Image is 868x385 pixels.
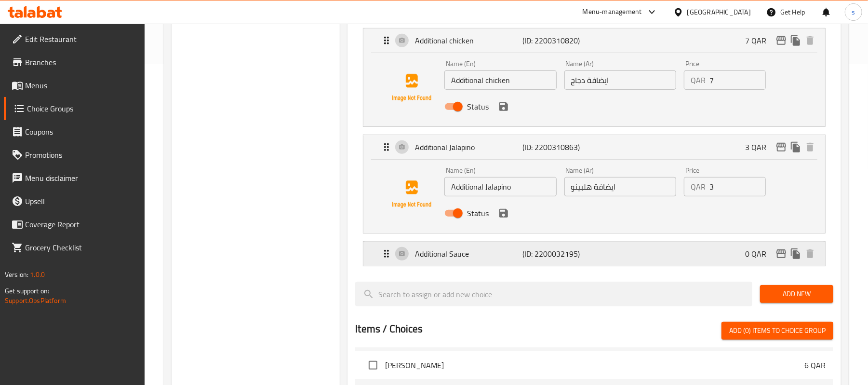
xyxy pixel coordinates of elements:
[4,120,145,143] a: Coupons
[788,247,803,261] button: duplicate
[745,248,774,260] p: 0 QAR
[745,141,774,153] p: 3 QAR
[745,35,774,46] p: 7 QAR
[768,288,826,300] span: Add New
[721,322,833,340] button: Add (0) items to choice group
[774,247,788,261] button: edit
[467,207,489,219] span: Status
[415,248,522,260] p: Additional Sauce
[760,285,833,303] button: Add New
[25,242,137,253] span: Grocery Checklist
[774,33,788,48] button: edit
[381,57,442,119] img: Additional chicken
[27,103,137,114] span: Choice Groups
[709,70,766,90] input: Please enter price
[444,177,556,196] input: Enter name En
[496,206,511,220] button: save
[691,74,706,86] p: QAR
[467,101,489,112] span: Status
[4,51,145,74] a: Branches
[30,268,45,281] span: 1.0.0
[355,24,833,131] li: ExpandAdditional chicken Name (En)Name (Ar)PriceQARStatussave
[5,294,66,307] a: Support.OpsPlatform
[523,35,595,46] p: (ID: 2200310820)
[5,285,49,297] span: Get support on:
[4,97,145,120] a: Choice Groups
[25,56,137,68] span: Branches
[4,143,145,166] a: Promotions
[5,268,28,281] span: Version:
[25,219,137,230] span: Coverage Report
[523,248,595,260] p: (ID: 2200032195)
[4,190,145,213] a: Upsell
[25,80,137,91] span: Menus
[25,33,137,45] span: Edit Restaurant
[564,177,676,196] input: Enter name Ar
[4,236,145,259] a: Grocery Checklist
[803,140,817,154] button: delete
[25,172,137,184] span: Menu disclaimer
[355,282,752,306] input: search
[4,27,145,51] a: Edit Restaurant
[496,99,511,114] button: save
[385,359,804,371] span: [PERSON_NAME]
[381,164,442,225] img: Additional Jalapino
[774,140,788,154] button: edit
[691,181,706,192] p: QAR
[687,7,751,17] div: [GEOGRAPHIC_DATA]
[4,166,145,190] a: Menu disclaimer
[709,177,766,196] input: Please enter price
[729,325,826,337] span: Add (0) items to choice group
[363,242,825,266] div: Expand
[25,195,137,207] span: Upsell
[523,141,595,153] p: (ID: 2200310863)
[25,126,137,137] span: Coupons
[583,6,642,18] div: Menu-management
[803,247,817,261] button: delete
[852,7,855,17] span: s
[363,28,825,53] div: Expand
[355,322,423,336] h2: Items / Choices
[25,149,137,161] span: Promotions
[788,140,803,154] button: duplicate
[4,213,145,236] a: Coverage Report
[788,33,803,48] button: duplicate
[363,135,825,159] div: Expand
[564,70,676,90] input: Enter name Ar
[4,74,145,97] a: Menus
[803,33,817,48] button: delete
[415,141,522,153] p: Additional Jalapino
[363,355,383,375] span: Select choice
[355,237,833,270] li: Expand
[415,35,522,46] p: Additional chicken
[444,70,556,90] input: Enter name En
[355,131,833,237] li: ExpandAdditional Jalapino Name (En)Name (Ar)PriceQARStatussave
[804,359,826,371] p: 6 QAR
